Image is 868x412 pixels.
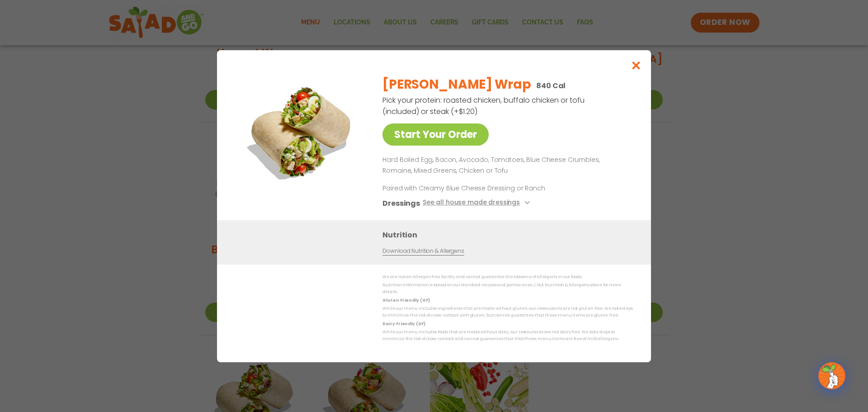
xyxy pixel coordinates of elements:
[382,274,633,280] p: We are not an allergen free facility and cannot guarantee the absence of allergens in our foods.
[382,297,429,303] strong: Gluten Friendly (GF)
[382,329,633,343] p: While our menu includes foods that are made without dairy, our restaurants are not dairy free. We...
[382,123,489,146] a: Start Your Order
[382,282,633,296] p: Nutrition information is based on our standard recipes and portion sizes. Click Nutrition & Aller...
[382,305,633,319] p: While our menu includes ingredients that are made without gluten, our restaurants are not gluten ...
[536,80,566,91] p: 840 Cal
[382,183,550,193] p: Paired with Creamy Blue Cheese Dressing or Ranch
[237,68,364,195] img: Featured product photo for Cobb Wrap
[622,50,651,81] button: Close modal
[382,246,464,255] a: Download Nutrition & Allergens
[382,321,425,326] strong: Dairy Friendly (DF)
[819,363,844,388] img: wpChatIcon
[382,197,420,208] h3: Dressings
[382,95,586,117] p: Pick your protein: roasted chicken, buffalo chicken or tofu (included) or steak (+$1.20)
[423,197,533,208] button: See all house made dressings
[382,155,629,176] p: Hard Boiled Egg, Bacon, Avocado, Tomatoes, Blue Cheese Crumbles, Romaine, Mixed Greens, Chicken o...
[382,75,531,94] h2: [PERSON_NAME] Wrap
[382,229,637,240] h3: Nutrition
